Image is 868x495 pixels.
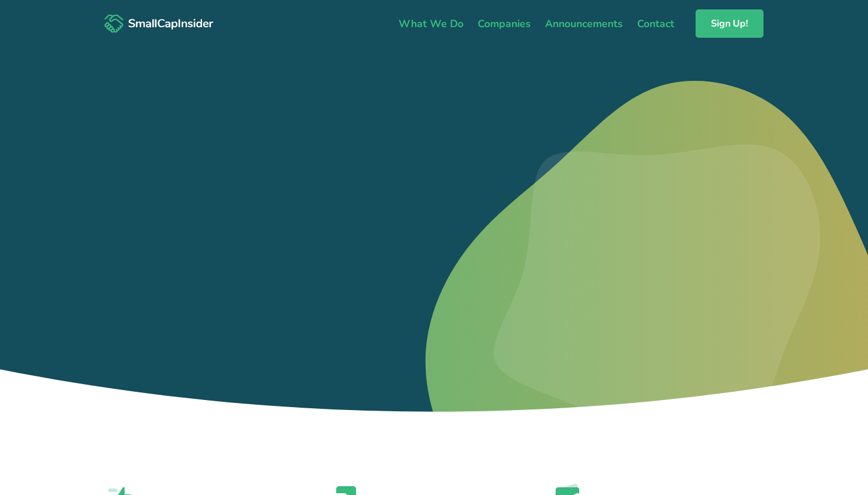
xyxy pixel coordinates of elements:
[391,11,471,36] a: What We Do
[630,11,681,36] a: Contact
[105,14,214,34] img: SmallCapInsider
[538,11,630,36] a: Announcements
[471,11,538,36] a: Companies
[696,9,763,38] a: Sign Up!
